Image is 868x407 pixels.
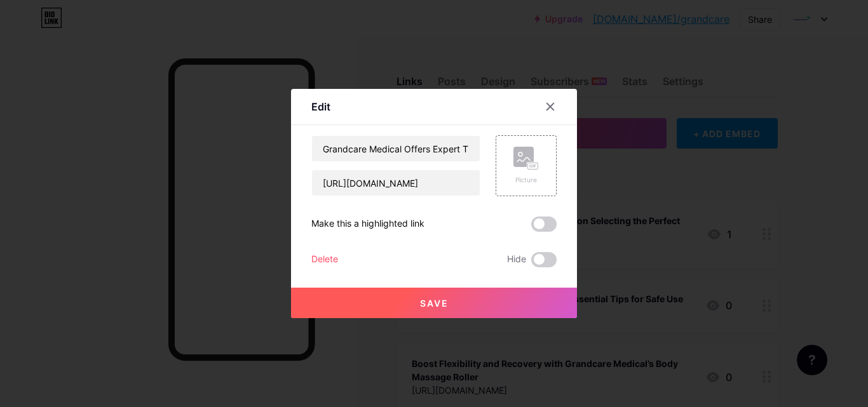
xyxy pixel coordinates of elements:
input: URL [312,170,480,196]
div: Make this a highlighted link [311,217,424,232]
div: Picture [513,175,539,185]
input: Title [312,136,480,161]
div: Delete [311,252,338,267]
span: Save [420,298,449,309]
button: Save [291,288,577,318]
span: Hide [507,252,526,267]
div: Edit [311,99,330,114]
